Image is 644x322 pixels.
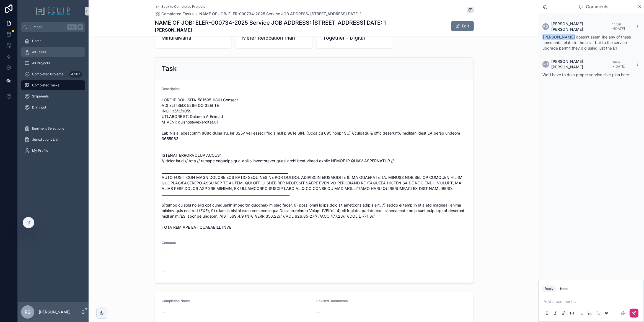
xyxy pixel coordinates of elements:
[544,62,548,66] span: RG
[36,7,71,16] img: App logo
[162,34,225,42] span: MihuraMaria
[317,299,348,303] span: Revised Documents
[21,58,85,68] a: All Projects
[323,34,386,42] span: Together - Digital
[162,251,165,257] span: --
[551,59,612,70] span: [PERSON_NAME] [PERSON_NAME]
[32,137,58,142] span: Jurisdictions List
[162,87,180,91] span: Description
[542,34,575,40] span: [PERSON_NAME]
[21,135,85,145] a: Jurisdictions List
[451,21,474,31] button: Edit
[21,146,85,156] a: My Profile
[162,299,190,303] span: Completion Notes
[39,309,71,315] p: [PERSON_NAME]
[21,69,85,79] a: Completed Projects4,507
[78,25,82,29] span: K
[162,241,176,245] span: Contacts
[69,71,82,78] div: 4,507
[155,11,194,17] a: Completed Tasks
[200,11,362,17] a: NAME OF JOB: ELER-000734-2025 Service JOB ADDRESS: [STREET_ADDRESS] DATE: 1
[162,4,205,9] span: Back to Completed Projects
[21,36,85,46] a: Home
[32,83,59,87] span: Completed Tasks
[32,94,49,99] span: Shipments
[162,97,467,230] span: LORE IP DOL: SITA-581595-0861 Consect ADI ELITSED: 5296 DO 32EI TE INCI: 35/3/9059 UTLABORE ET: D...
[542,72,629,77] span: We'll have to do a proper service riser plan here
[544,24,548,29] span: RG
[162,309,165,315] span: --
[542,35,631,50] span: doesn't seem like any of these comments relate to the solar but to the service upgrade permit the...
[558,285,570,292] button: Note
[30,25,65,29] span: Jump to...
[32,105,46,110] span: DIY Input
[25,309,31,315] span: RG
[551,21,612,32] span: [PERSON_NAME] [PERSON_NAME]
[21,123,85,133] a: Equiment Selections
[162,11,194,17] span: Completed Tasks
[32,39,42,43] span: Home
[32,72,63,76] span: Completed Projects
[21,102,85,112] a: DIY Input
[155,19,386,27] h1: NAME OF JOB: ELER-000734-2025 Service JOB ADDRESS: [STREET_ADDRESS] DATE: 1
[242,34,295,42] span: Meter Relocation Plan
[612,22,625,31] span: 14:09 • [DATE]
[32,148,48,153] span: My Profile
[586,3,608,10] span: Comments
[612,60,625,68] span: 14:14 • [DATE]
[32,50,46,54] span: All Tasks
[21,22,85,32] button: Jump to...CtrlK
[67,24,77,30] span: Ctrl
[155,4,205,9] a: Back to Completed Projects
[155,27,386,33] strong: [PERSON_NAME]
[21,80,85,90] a: Completed Tasks
[162,64,177,73] h2: Task
[18,32,89,163] div: scrollable content
[162,269,165,274] span: --
[21,91,85,101] a: Shipments
[21,47,85,57] a: All Tasks
[32,61,50,65] span: All Projects
[317,309,320,315] span: --
[32,126,64,131] span: Equiment Selections
[560,287,568,291] div: Note
[542,285,556,292] button: Reply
